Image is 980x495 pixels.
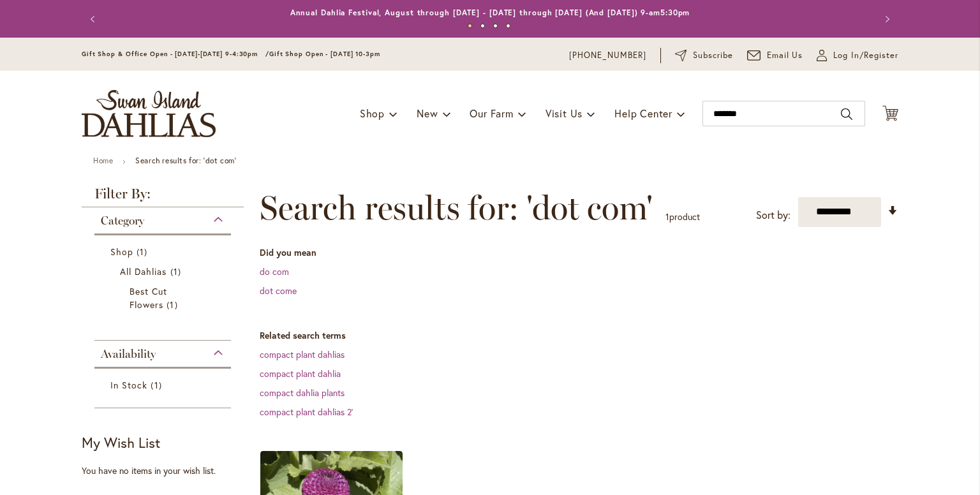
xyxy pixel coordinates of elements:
a: compact plant dahlias 2’ [260,406,353,418]
span: Visit Us [546,107,583,120]
span: Availability [101,347,156,361]
span: Search results for: 'dot com' [260,189,653,227]
dt: Did you mean [260,246,898,259]
a: Shop [110,245,218,258]
a: Log In/Register [817,49,898,62]
a: All Dahlias [120,265,209,278]
p: product [665,207,700,227]
strong: My Wish List [82,433,160,452]
button: 4 of 4 [506,24,510,28]
button: 2 of 4 [480,24,485,28]
a: Best Cut Flowers [130,284,199,311]
a: compact plant dahlia [260,367,341,380]
span: 1 [170,265,184,278]
button: Previous [82,6,107,32]
label: Sort by: [756,203,791,227]
a: Annual Dahlia Festival, August through [DATE] - [DATE] through [DATE] (And [DATE]) 9-am5:30pm [290,8,690,17]
span: 1 [665,211,669,223]
span: Category [101,214,144,228]
a: In Stock 1 [110,378,218,392]
span: Email Us [767,49,803,62]
span: Help Center [614,107,672,120]
div: You have no items in your wish list. [82,464,252,477]
span: 1 [137,245,151,258]
span: Shop [110,246,133,258]
span: New [417,107,438,120]
a: Subscribe [675,49,733,62]
span: In Stock [110,379,147,391]
span: 1 [167,298,181,311]
a: do com [260,265,289,277]
a: compact dahlia plants [260,387,345,399]
dt: Related search terms [260,329,898,342]
span: Log In/Register [833,49,898,62]
span: Our Farm [470,107,513,120]
button: 3 of 4 [493,24,498,28]
span: All Dahlias [120,265,167,277]
span: Best Cut Flowers [130,285,167,311]
a: dot come [260,284,297,297]
span: 1 [151,378,165,392]
span: Subscribe [693,49,733,62]
a: Email Us [747,49,803,62]
a: store logo [82,90,216,137]
button: 1 of 4 [468,24,472,28]
a: [PHONE_NUMBER] [569,49,646,62]
span: Gift Shop & Office Open - [DATE]-[DATE] 9-4:30pm / [82,50,269,58]
button: Next [873,6,898,32]
a: Home [93,156,113,165]
strong: Filter By: [82,187,244,207]
span: Gift Shop Open - [DATE] 10-3pm [269,50,380,58]
strong: Search results for: 'dot com' [135,156,236,165]
span: Shop [360,107,385,120]
a: compact plant dahlias [260,348,345,360]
